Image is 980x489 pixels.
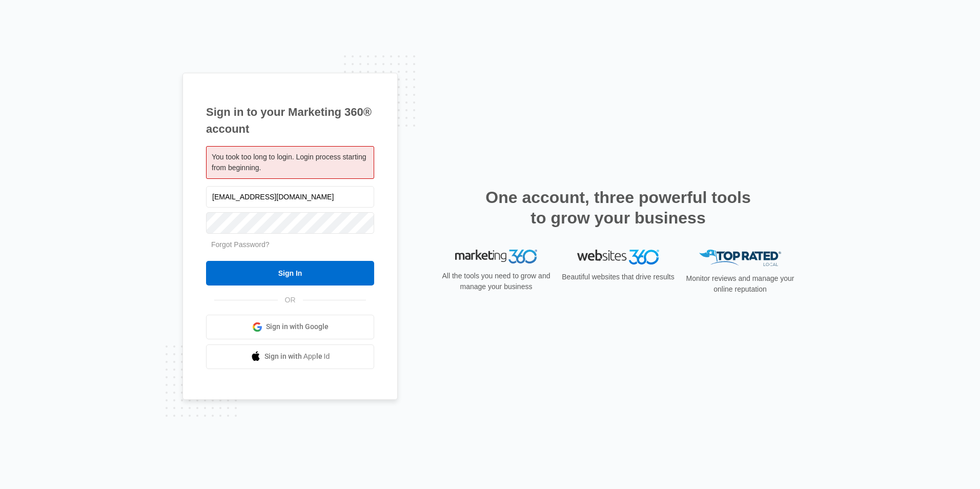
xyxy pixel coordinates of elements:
[206,344,374,369] a: Sign in with Apple Id
[264,351,330,362] span: Sign in with Apple Id
[211,240,270,249] a: Forgot Password?
[206,104,374,137] h1: Sign in to your Marketing 360® account
[206,261,374,286] input: Sign In
[577,250,659,264] img: Websites 360
[212,153,366,172] span: You took too long to login. Login process starting from beginning.
[683,273,798,295] p: Monitor reviews and manage your online reputation
[439,271,554,292] p: All the tools you need to grow and manage your business
[482,187,754,228] h2: One account, three powerful tools to grow your business
[266,321,329,332] span: Sign in with Google
[206,315,374,339] a: Sign in with Google
[206,186,374,208] input: Email
[699,250,781,267] img: Top Rated Local
[455,250,537,264] img: Marketing 360
[561,272,676,282] p: Beautiful websites that drive results
[278,295,303,305] span: OR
